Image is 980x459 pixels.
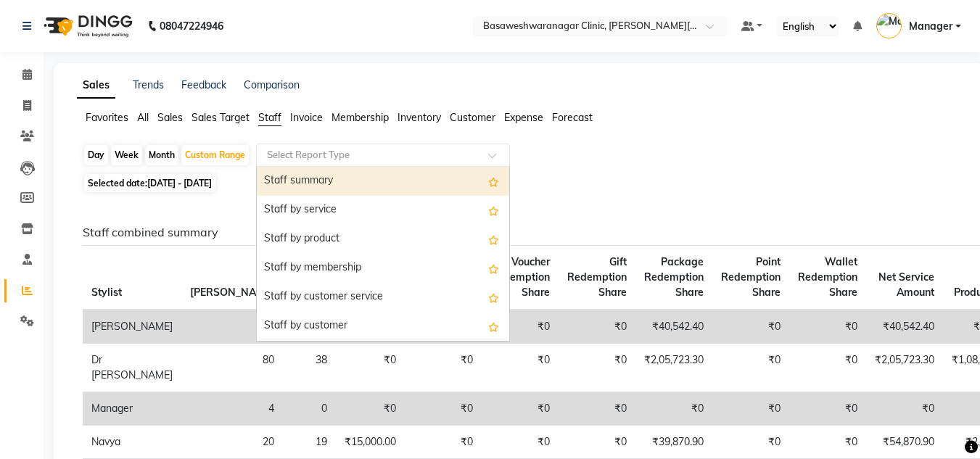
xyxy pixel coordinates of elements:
[83,226,949,239] h6: Staff combined summary
[37,6,136,46] img: logo
[145,145,178,165] div: Month
[257,225,509,254] div: Staff by product
[559,426,635,459] td: ₹0
[256,166,510,342] ng-dropdown-panel: Options list
[450,111,495,124] span: Customer
[405,426,482,459] td: ₹0
[567,255,627,299] span: Gift Redemption Share
[77,73,115,99] a: Sales
[283,344,336,392] td: 38
[488,202,499,219] span: Add this report to Favorites List
[181,344,283,392] td: 80
[504,111,543,124] span: Expense
[336,392,405,426] td: ₹0
[482,344,559,392] td: ₹0
[559,310,635,344] td: ₹0
[559,344,635,392] td: ₹0
[488,173,499,190] span: Add this report to Favorites List
[283,392,336,426] td: 0
[398,111,441,124] span: Inventory
[84,145,108,165] div: Day
[712,310,789,344] td: ₹0
[181,145,249,165] div: Custom Range
[257,312,509,341] div: Staff by customer
[712,392,789,426] td: ₹0
[257,167,509,196] div: Staff summary
[635,344,712,392] td: ₹2,05,723.30
[488,231,499,248] span: Add this report to Favorites List
[635,310,712,344] td: ₹40,542.40
[257,254,509,283] div: Staff by membership
[482,392,559,426] td: ₹0
[86,111,128,124] span: Favorites
[181,78,226,91] a: Feedback
[192,111,250,124] span: Sales Target
[789,310,866,344] td: ₹0
[111,145,142,165] div: Week
[244,78,300,91] a: Comparison
[133,78,164,91] a: Trends
[147,178,212,189] span: [DATE] - [DATE]
[488,289,499,306] span: Add this report to Favorites List
[866,392,943,426] td: ₹0
[866,426,943,459] td: ₹54,870.90
[909,19,952,34] span: Manager
[712,344,789,392] td: ₹0
[181,392,283,426] td: 4
[332,111,389,124] span: Membership
[878,270,934,299] span: Net Service Amount
[181,310,283,344] td: 8
[257,196,509,225] div: Staff by service
[635,392,712,426] td: ₹0
[559,392,635,426] td: ₹0
[83,310,181,344] td: [PERSON_NAME]
[490,255,550,299] span: Voucher Redemption Share
[283,426,336,459] td: 19
[798,255,857,299] span: Wallet Redemption Share
[181,426,283,459] td: 20
[712,426,789,459] td: ₹0
[876,13,902,38] img: Manager
[336,344,405,392] td: ₹0
[644,255,704,299] span: Package Redemption Share
[190,286,274,299] span: [PERSON_NAME]
[83,344,181,392] td: Dr [PERSON_NAME]
[635,426,712,459] td: ₹39,870.90
[91,286,122,299] span: Stylist
[866,344,943,392] td: ₹2,05,723.30
[336,426,405,459] td: ₹15,000.00
[552,111,593,124] span: Forecast
[482,426,559,459] td: ₹0
[405,392,482,426] td: ₹0
[721,255,781,299] span: Point Redemption Share
[258,111,281,124] span: Staff
[789,344,866,392] td: ₹0
[405,344,482,392] td: ₹0
[137,111,149,124] span: All
[157,111,183,124] span: Sales
[83,426,181,459] td: Navya
[160,6,223,46] b: 08047224946
[789,426,866,459] td: ₹0
[84,174,215,192] span: Selected date:
[789,392,866,426] td: ₹0
[290,111,323,124] span: Invoice
[83,392,181,426] td: Manager
[482,310,559,344] td: ₹0
[257,283,509,312] div: Staff by customer service
[488,260,499,277] span: Add this report to Favorites List
[488,318,499,335] span: Add this report to Favorites List
[866,310,943,344] td: ₹40,542.40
